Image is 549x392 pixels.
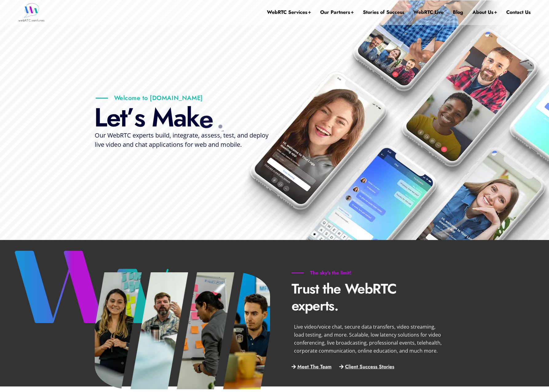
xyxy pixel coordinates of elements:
[173,104,186,131] div: a
[18,3,45,22] img: WebRTC.ventures
[292,364,332,370] a: Meet The Team
[297,364,332,370] span: Meet The Team
[198,105,213,133] div: e
[215,120,230,148] div: i
[345,364,394,370] span: Client Success Stories
[134,104,145,131] div: s
[152,104,173,131] div: M
[106,104,120,131] div: e
[96,94,203,102] p: Welcome to [DOMAIN_NAME]
[292,280,445,314] p: Trust the WebRTC experts.
[339,364,394,370] a: Client Success Stories
[186,104,199,131] div: k
[294,323,443,355] p: Live video/voice chat, secure data transfers, video streaming, load testing, and more. Scalable, ...
[292,270,370,276] h6: The sky's the limit!
[127,104,134,131] div: ’
[120,104,127,131] div: t
[94,104,106,131] div: L
[95,131,269,149] span: Our WebRTC experts build, integrate, assess, test, and deploy live video and chat applications fo...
